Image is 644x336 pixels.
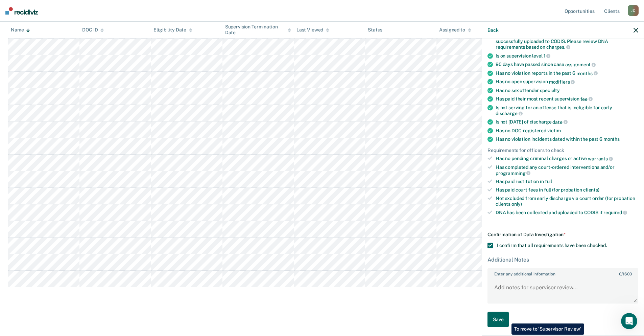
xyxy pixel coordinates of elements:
button: Back [487,27,498,33]
div: Requirements for officers to check [487,147,638,153]
div: Has paid their most recent supervision [496,96,638,102]
div: Has no sex offender [496,88,638,93]
div: 90 days have passed since case [496,62,638,68]
span: assignment [565,62,596,67]
span: specialty [540,88,560,93]
div: J C [628,5,639,16]
div: Name [11,27,30,33]
button: Save [487,312,509,327]
span: fee [580,96,593,102]
div: Not excluded from early discharge via court order (for probation clients [496,196,638,207]
div: Has no open supervision [496,79,638,85]
img: Recidiviz [5,7,38,15]
div: Has paid court fees in full (for probation [496,187,638,193]
div: Supervision Termination Date [225,24,291,36]
span: I confirm that all requirements have been checked. [497,242,607,248]
span: full [545,179,552,184]
div: DOC ID [82,27,104,33]
div: Has paid restitution in [496,179,638,184]
span: victim [547,128,561,133]
div: DNA might be required to be collected but has not yet been successfully uploaded to CODIS. Please... [496,33,638,50]
span: clients) [583,187,599,193]
div: Has no violation reports in the past 6 [496,70,638,76]
div: Last Viewed [296,27,329,33]
div: Has no pending criminal charges or active [496,156,638,162]
span: programming [496,170,530,176]
span: only) [511,201,522,206]
div: Assigned to [439,27,471,33]
div: Has no DOC-registered [496,128,638,133]
div: Status [368,27,382,33]
span: 0 [619,272,621,276]
iframe: Intercom live chat [621,313,637,329]
span: / 1600 [619,272,631,276]
span: warrants [588,156,613,161]
div: Confirmation of Data Investigation [487,232,638,238]
span: required [603,210,627,215]
div: Has completed any court-ordered interventions and/or [496,164,638,176]
div: DNA has been collected and uploaded to CODIS if [496,209,638,216]
div: Has no violation incidents dated within the past 6 [496,136,638,142]
span: 1 [544,53,551,59]
div: Eligibility Date [153,27,192,33]
span: date [552,119,567,125]
label: Enter any additional information [488,269,638,276]
div: Is not serving for an offense that is ineligible for early [496,105,638,116]
span: discharge [496,111,523,116]
div: Is not [DATE] of discharge [496,119,638,125]
div: Additional Notes [487,256,638,263]
div: Is on supervision level [496,53,638,59]
span: months [576,70,598,76]
span: modifiers [549,79,575,85]
span: months [603,136,620,141]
